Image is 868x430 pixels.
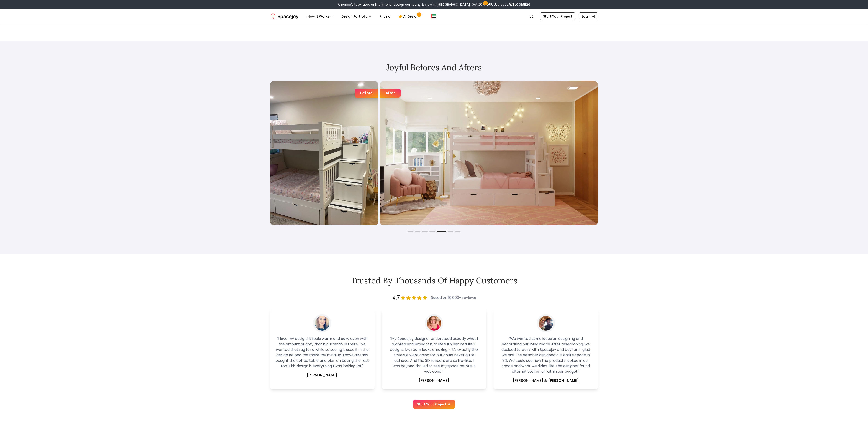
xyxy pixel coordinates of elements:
[304,12,337,21] button: How It Works
[431,14,436,18] img: Dubai
[413,400,455,409] a: Start Your Project
[540,12,575,20] a: Start Your Project
[431,295,476,301] span: Based on 10,000+ reviews
[270,12,298,21] a: Spacejoy
[355,89,378,98] div: Before
[270,81,598,225] div: 5 / 7
[380,89,401,98] div: After
[509,2,530,7] strong: WELCOME20
[275,372,369,378] p: [PERSON_NAME]
[408,231,413,232] button: Go to slide 1
[270,63,598,72] h2: Joyful Befores and Afters
[338,12,375,21] button: Design Portfolio
[422,231,428,232] button: Go to slide 3
[270,12,298,21] img: Spacejoy Logo
[579,12,598,20] a: Login
[270,81,598,225] div: Carousel
[304,12,424,21] nav: Main
[427,316,441,331] img: Spacejoy customer - Chelsey Shoup's picture
[270,9,598,24] nav: Global
[395,12,424,21] a: AI Design
[429,231,435,232] button: Go to slide 4
[539,316,553,331] img: Spacejoy customer - Erica & Kaleb's picture
[270,81,378,225] img: Kid's Room design before designing with Spacejoy
[270,276,598,285] h2: Trusted by Thousands of Happy Customers
[499,378,593,383] p: [PERSON_NAME] & [PERSON_NAME]
[499,336,593,374] p: " We wanted some ideas on designing and decorating our living room! After researching, we decided...
[415,231,420,232] button: Go to slide 2
[387,336,481,374] p: " My Spacejoy designer understood exactly what I wanted and brought it to life with her beautiful...
[380,81,598,225] img: Kid's Room design after designing with Spacejoy
[376,12,394,21] a: Pricing
[338,2,530,7] div: America’s top-rated online interior design company, is now in [GEOGRAPHIC_DATA]. Get 20% OFF. Use...
[315,316,329,331] img: Spacejoy customer - Trinity Harding's picture
[448,231,453,232] button: Go to slide 6
[392,294,400,301] span: 4.7
[455,231,460,232] button: Go to slide 7
[275,336,369,369] p: " I love my design! It feels warm and cozy even with the amount of grey that is currently in ther...
[387,378,481,383] p: [PERSON_NAME]
[437,231,446,232] button: Go to slide 5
